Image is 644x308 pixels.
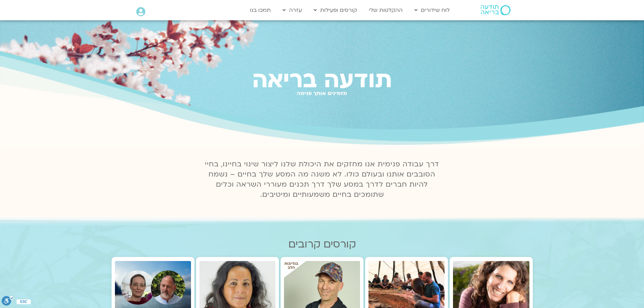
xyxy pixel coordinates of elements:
[112,238,533,250] h2: קורסים קרובים
[365,4,406,17] a: ההקלטות שלי
[246,4,274,17] a: תמכו בנו
[411,4,453,17] a: לוח שידורים
[481,5,510,15] img: תודעה בריאה
[279,4,305,17] a: עזרה
[201,159,443,200] p: דרך עבודה פנימית אנו מחזקים את היכולת שלנו ליצור שינוי בחיינו, בחיי הסובבים אותנו ובעולם כולו. לא...
[310,4,360,17] a: קורסים ופעילות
